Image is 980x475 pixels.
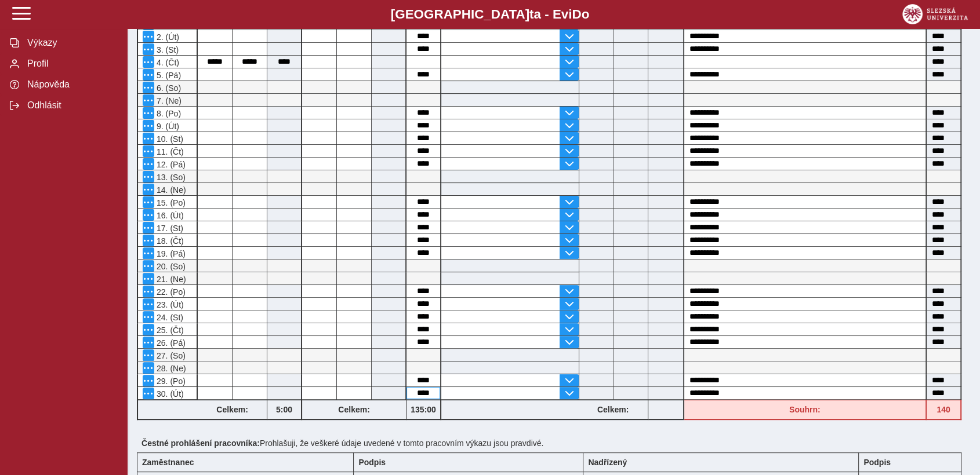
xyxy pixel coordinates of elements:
div: Fond pracovní doby (140:48 h) a součet hodin (140 h) se neshodují! [684,400,927,420]
span: 4. (Čt) [154,58,179,67]
button: Menu [143,298,154,310]
button: Menu [143,82,154,93]
span: 10. (St) [154,134,183,144]
button: Menu [143,43,154,55]
button: Menu [143,286,154,297]
button: Menu [143,196,154,208]
span: 8. (Po) [154,109,181,118]
span: 2. (Út) [154,32,179,42]
span: 28. (Ne) [154,364,186,373]
div: Fond pracovní doby (140:48 h) a součet hodin (140 h) se neshodují! [927,400,961,420]
span: 20. (So) [154,262,186,271]
span: 22. (Po) [154,287,186,297]
button: Menu [143,311,154,323]
button: Menu [143,247,154,259]
button: Menu [143,375,154,386]
span: 21. (Ne) [154,275,186,284]
img: logo_web_su.png [902,4,968,24]
button: Menu [143,337,154,348]
button: Menu [143,184,154,195]
span: Výkazy [24,38,118,48]
button: Menu [143,362,154,374]
button: Menu [143,158,154,170]
div: Prohlašuji, že veškeré údaje uvedené v tomto pracovním výkazu jsou pravdivé. [137,434,971,452]
span: 5. (Pá) [154,71,181,80]
b: Souhrn: [789,405,821,414]
span: 18. (Čt) [154,236,184,246]
span: 3. (St) [154,45,179,54]
b: Podpis [358,458,386,467]
button: Menu [143,56,154,68]
button: Menu [143,388,154,399]
button: Menu [143,145,154,157]
span: Nápověda [24,79,118,90]
span: 12. (Pá) [154,160,186,169]
span: 16. (Út) [154,211,184,220]
span: 15. (Po) [154,198,186,207]
button: Menu [143,107,154,119]
span: t [529,7,533,21]
span: 17. (St) [154,224,183,233]
b: 5:00 [267,405,301,414]
button: Menu [143,133,154,144]
b: Nadřízený [588,458,627,467]
button: Menu [143,69,154,81]
button: Menu [143,235,154,246]
span: D [572,7,581,21]
button: Menu [143,94,154,106]
b: Celkem: [579,405,648,414]
b: Celkem: [302,405,406,414]
span: 19. (Pá) [154,249,186,258]
span: 25. (Čt) [154,326,184,335]
b: 135:00 [406,405,440,414]
b: Čestné prohlášení pracovníka: [141,439,260,448]
button: Menu [143,349,154,361]
span: 6. (So) [154,83,181,93]
span: o [582,7,590,21]
b: Celkem: [198,405,267,414]
span: 14. (Ne) [154,185,186,195]
span: 13. (So) [154,173,186,182]
button: Menu [143,209,154,221]
button: Menu [143,120,154,131]
span: 9. (Út) [154,122,179,131]
span: 27. (So) [154,351,186,360]
span: 23. (Út) [154,300,184,309]
button: Menu [143,171,154,182]
b: [GEOGRAPHIC_DATA] a - Evi [35,7,945,22]
span: 26. (Pá) [154,338,186,348]
span: 29. (Po) [154,377,186,386]
span: 30. (Út) [154,389,184,399]
b: 140 [927,405,960,414]
span: 24. (St) [154,313,183,322]
button: Menu [143,222,154,233]
span: Profil [24,59,118,69]
span: 7. (Ne) [154,96,182,105]
button: Menu [143,324,154,335]
b: Zaměstnanec [142,458,194,467]
span: 11. (Čt) [154,147,184,156]
button: Menu [143,260,154,272]
button: Menu [143,31,154,42]
span: Odhlásit [24,100,118,111]
b: Podpis [863,458,891,467]
button: Menu [143,273,154,284]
